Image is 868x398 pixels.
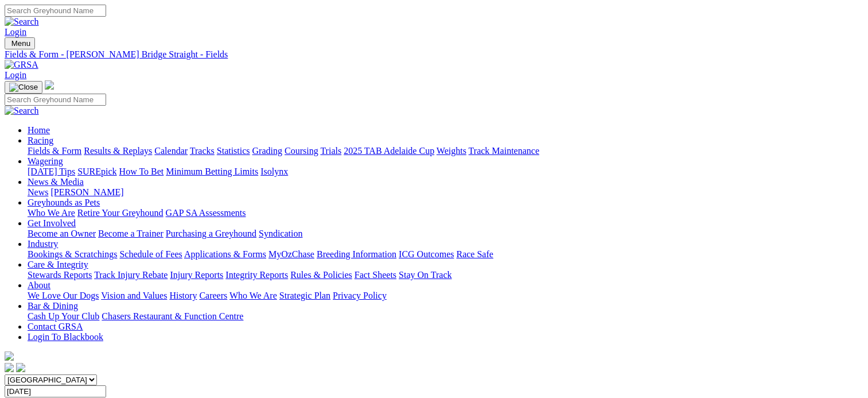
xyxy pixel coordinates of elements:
a: Login To Blackbook [28,332,103,342]
a: Isolynx [260,167,288,176]
a: Integrity Reports [225,270,288,280]
a: Fact Sheets [355,270,396,280]
a: Contact GRSA [28,322,83,331]
a: News [28,187,48,197]
a: Bookings & Scratchings [28,249,117,259]
a: Race Safe [456,249,493,259]
a: Become an Owner [28,229,96,238]
a: Coursing [285,146,318,156]
img: GRSA [5,60,38,70]
a: History [169,291,197,300]
a: [PERSON_NAME] [50,187,123,197]
a: Track Injury Rebate [94,270,168,280]
a: Results & Replays [84,146,152,156]
a: Greyhounds as Pets [28,198,100,207]
div: Racing [28,146,863,156]
a: Rules & Policies [290,270,352,280]
div: Care & Integrity [28,270,863,280]
a: About [28,280,50,290]
a: GAP SA Assessments [166,208,246,218]
a: [DATE] Tips [28,167,75,176]
div: Bar & Dining [28,311,863,322]
a: Retire Your Greyhound [77,208,164,218]
a: Home [28,125,50,135]
div: Wagering [28,167,863,177]
a: Weights [437,146,466,156]
a: 2025 TAB Adelaide Cup [344,146,434,156]
img: Close [9,83,38,92]
img: twitter.svg [16,363,25,372]
span: Menu [11,39,30,48]
a: Tracks [190,146,215,156]
a: Fields & Form - [PERSON_NAME] Bridge Straight - Fields [5,49,863,60]
a: Login [5,70,26,80]
a: Syndication [259,229,302,238]
a: Bar & Dining [28,301,78,311]
a: Minimum Betting Limits [166,167,258,176]
a: Track Maintenance [469,146,539,156]
input: Select date [5,385,106,397]
div: About [28,291,863,301]
img: logo-grsa-white.png [45,80,54,90]
a: Fields & Form [28,146,81,156]
img: Search [5,106,39,116]
a: Breeding Information [317,249,396,259]
img: logo-grsa-white.png [5,351,14,361]
a: Calendar [154,146,188,156]
button: Toggle navigation [5,81,42,94]
a: Purchasing a Greyhound [166,229,256,238]
a: MyOzChase [268,249,314,259]
a: ICG Outcomes [399,249,454,259]
a: We Love Our Dogs [28,291,99,300]
a: Careers [199,291,227,300]
input: Search [5,94,106,106]
a: Stewards Reports [28,270,92,280]
a: Schedule of Fees [119,249,182,259]
a: Login [5,27,26,37]
button: Toggle navigation [5,37,35,49]
a: Racing [28,136,53,145]
a: Industry [28,239,58,249]
div: News & Media [28,187,863,198]
a: SUREpick [77,167,116,176]
a: Chasers Restaurant & Function Centre [102,311,243,321]
a: Statistics [217,146,250,156]
a: News & Media [28,177,84,187]
div: Industry [28,249,863,260]
a: Who We Are [229,291,277,300]
a: Stay On Track [399,270,451,280]
a: Privacy Policy [333,291,387,300]
div: Get Involved [28,229,863,239]
img: Search [5,17,39,27]
a: Cash Up Your Club [28,311,99,321]
input: Search [5,5,106,17]
a: Applications & Forms [184,249,266,259]
a: Care & Integrity [28,260,88,269]
a: Grading [252,146,282,156]
a: Vision and Values [101,291,167,300]
a: Wagering [28,156,63,166]
a: Become a Trainer [98,229,164,238]
a: Trials [320,146,341,156]
a: Strategic Plan [279,291,330,300]
a: How To Bet [119,167,164,176]
a: Injury Reports [170,270,223,280]
a: Who We Are [28,208,75,218]
img: facebook.svg [5,363,14,372]
a: Get Involved [28,218,76,228]
div: Greyhounds as Pets [28,208,863,218]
